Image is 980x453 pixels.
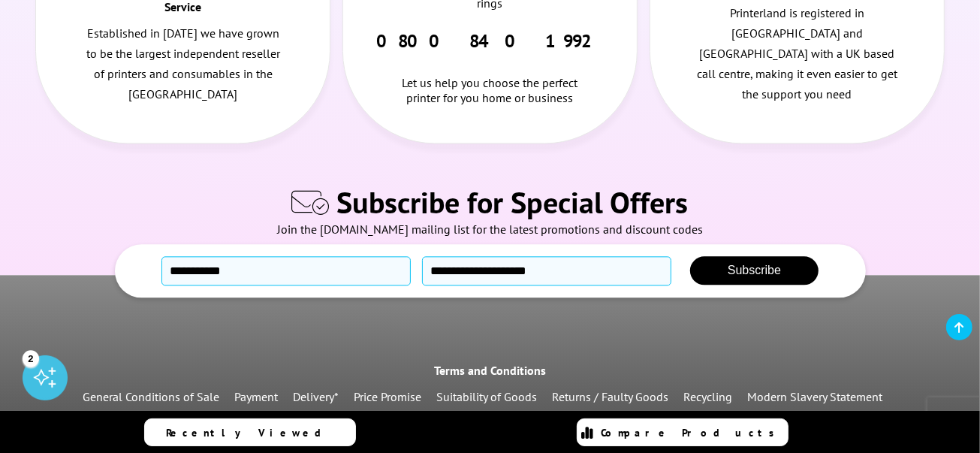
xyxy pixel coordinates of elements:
[23,350,39,367] div: 2
[728,264,781,276] span: Subscribe
[144,418,356,446] a: Recently Viewed
[8,222,972,244] div: Join the [DOMAIN_NAME] mailing list for the latest promotions and discount codes
[695,3,900,105] p: Printerland is registered in [GEOGRAPHIC_DATA] and [GEOGRAPHIC_DATA] with a UK based call centre,...
[354,389,421,404] a: Price Promise
[376,29,604,53] a: 0800 840 1992
[690,256,819,285] button: Subscribe
[683,389,732,404] a: Recycling
[83,389,219,404] a: General Conditions of Sale
[436,389,537,404] a: Suitability of Goods
[167,426,337,439] span: Recently Viewed
[234,389,278,404] a: Payment
[387,53,593,105] div: Let us help you choose the perfect printer for you home or business
[337,183,689,222] span: Subscribe for Special Offers
[747,389,882,404] a: Modern Slavery Statement
[577,418,789,446] a: Compare Products
[602,426,783,439] span: Compare Products
[293,389,339,404] a: Delivery*
[80,23,285,105] p: Established in [DATE] we have grown to be the largest independent reseller of printers and consum...
[552,389,668,404] a: Returns / Faulty Goods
